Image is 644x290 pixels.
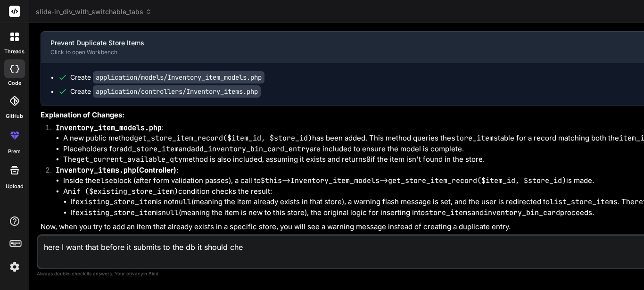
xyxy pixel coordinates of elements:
strong: Explanation of Changes: [41,110,124,119]
code: store_items [425,208,471,217]
code: inventory_bin_card [484,208,560,217]
div: Create [70,73,264,82]
label: prem [8,148,21,156]
code: Inventory_items.php [56,166,136,175]
code: add_inventory_bin_card_entry [191,144,310,154]
code: null [174,197,191,207]
label: GitHub [6,112,23,120]
code: null [162,208,179,217]
label: threads [4,48,25,56]
code: add_store_item [119,144,179,154]
code: get_store_item_record($item_id, $store_id) [134,133,312,143]
code: $this->Inventory_item_models->get_store_item_record($item_id, $store_id) [261,176,566,185]
span: privacy [126,271,143,276]
label: code [8,79,21,87]
code: list_store_items [550,197,618,207]
img: settings [7,259,23,275]
code: 0 [366,155,371,164]
code: Inventory_item_models.php [56,123,162,133]
label: Upload [6,182,24,191]
span: slide-in_div_with_switchable_tabs [36,7,152,17]
code: application/controllers/Inventory_items.php [93,85,261,98]
code: get_current_available_qty [76,155,182,164]
code: if ($existing_store_item) [72,187,178,196]
code: store_items [451,133,498,143]
strong: (Controller) [56,166,176,174]
code: else [96,176,113,185]
code: existing_store_item [75,197,156,207]
div: Create [70,87,261,96]
code: existing_store_item [75,208,156,217]
code: application/models/Inventory_item_models.php [93,71,264,83]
